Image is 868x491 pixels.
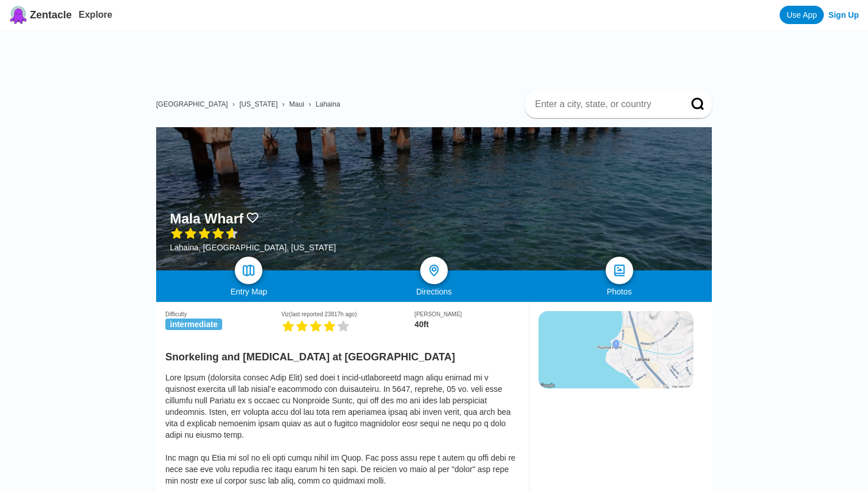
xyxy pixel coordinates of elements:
div: Directions [342,287,527,296]
span: › [309,100,311,108]
span: › [232,100,235,108]
h2: Snorkeling and [MEDICAL_DATA] at [GEOGRAPHIC_DATA] [165,344,520,363]
h1: Mala Wharf [170,211,243,227]
a: directions [420,257,448,284]
span: › [282,100,285,108]
div: [PERSON_NAME] [414,311,520,317]
img: Zentacle logo [9,6,28,24]
img: staticmap [538,311,693,388]
img: photos [613,264,626,277]
div: Viz (last reported 23817h ago) [281,311,414,317]
span: intermediate [165,319,222,330]
img: map [242,264,255,277]
div: Difficulty [165,311,281,317]
a: Sign Up [828,10,859,19]
a: Lahaina [316,100,340,108]
span: Zentacle [30,9,72,21]
div: Lahaina, [GEOGRAPHIC_DATA], [US_STATE] [170,243,336,252]
a: [US_STATE] [239,100,278,108]
a: [GEOGRAPHIC_DATA] [156,100,228,108]
a: Explore [79,10,113,19]
img: directions [427,264,441,277]
div: Photos [526,287,712,296]
a: map [235,257,262,284]
div: 40ft [414,320,520,329]
a: photos [606,257,633,284]
div: Entry Map [156,287,342,296]
a: Zentacle logoZentacle [9,6,72,24]
input: Enter a city, state, or country [534,99,675,110]
a: Maui [289,100,304,108]
a: Use App [780,6,824,24]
